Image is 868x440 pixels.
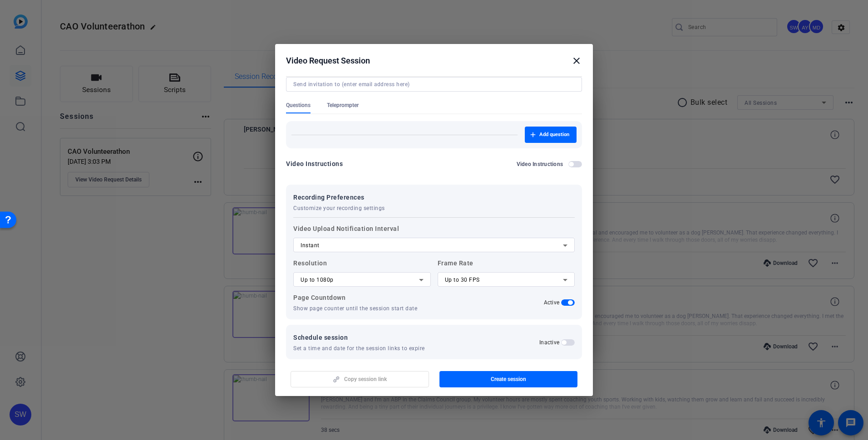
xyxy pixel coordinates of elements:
[517,161,563,168] h2: Video Instructions
[571,55,582,66] mat-icon: close
[293,332,425,343] span: Schedule session
[293,345,425,352] span: Set a time and date for the session links to expire
[293,81,571,88] input: Send invitation to (enter email address here)
[539,339,559,346] h2: Inactive
[286,158,343,169] div: Video Instructions
[286,102,311,109] span: Questions
[301,242,320,249] span: Instant
[293,192,385,203] span: Recording Preferences
[301,277,334,283] span: Up to 1080p
[286,55,582,66] div: Video Request Session
[293,223,575,252] label: Video Upload Notification Interval
[293,305,431,312] p: Show page counter until the session start date
[525,127,577,143] button: Add question
[293,258,431,287] label: Resolution
[293,205,385,212] span: Customize your recording settings
[539,131,569,138] span: Add question
[544,299,560,306] h2: Active
[445,277,480,283] span: Up to 30 FPS
[327,102,359,109] span: Teleprompter
[439,371,578,387] button: Create session
[438,258,575,287] label: Frame Rate
[491,376,526,383] span: Create session
[293,292,431,303] p: Page Countdown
